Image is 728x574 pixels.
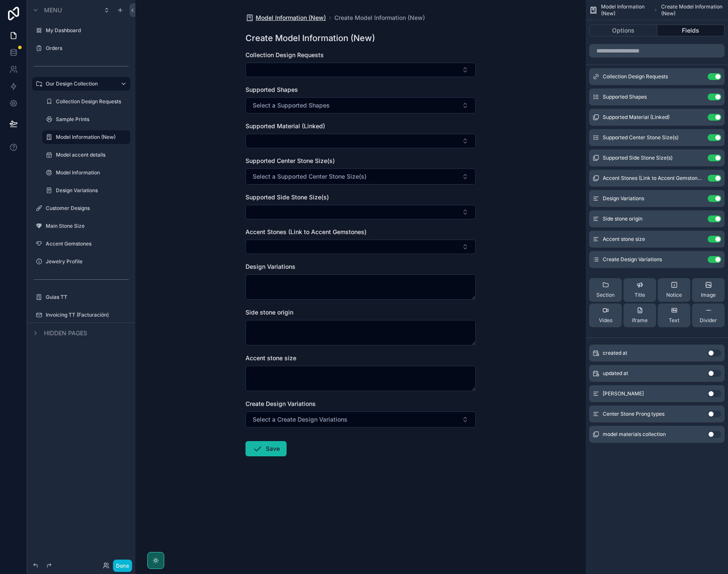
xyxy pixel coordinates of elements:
span: updated at [603,370,628,377]
span: created at [603,350,627,356]
span: Supported Side Stone Size(s) [245,193,329,201]
button: Image [692,278,725,302]
label: Jewelry Profile [46,258,129,265]
label: Customer Designs [46,205,129,212]
span: Accent Stones (Link to Accent Gemstones) [603,175,704,182]
button: Section [589,278,622,302]
button: Select Button [245,205,476,219]
button: Options [589,25,657,36]
button: Title [623,278,656,302]
span: Accent stone size [245,354,296,362]
span: Supported Shapes [603,94,647,100]
span: Select a Supported Center Stone Size(s) [253,172,367,181]
span: Design Variations [603,195,644,202]
span: iframe [632,317,648,324]
button: Select Button [245,240,476,254]
button: Notice [658,278,690,302]
label: Accent Gemstones [46,240,129,247]
span: [PERSON_NAME] [603,390,644,397]
span: Supported Material (Linked) [603,114,670,121]
span: Supported Side Stone Size(s) [603,155,673,161]
label: Orders [46,45,129,52]
button: Save [245,441,287,456]
span: Section [596,292,615,298]
span: Collection Design Requests [245,51,324,58]
span: Image [701,292,716,298]
span: Supported Center Stone Size(s) [245,157,335,164]
label: Guias TT [46,294,129,301]
button: Done [113,560,132,572]
label: Design Variations [56,187,129,194]
span: Center Stone Prong types [603,411,665,417]
span: Design Variations [245,263,295,270]
label: Model Information [56,169,129,176]
label: Invoicing TT (Facturación) [46,312,129,318]
span: Supported Center Stone Size(s) [603,134,678,141]
span: Title [634,292,645,298]
span: Accent stone size [603,236,645,243]
span: Select a Supported Shapes [253,101,330,110]
button: Select Button [245,97,476,113]
span: Hidden pages [44,329,87,337]
button: Select Button [245,63,476,77]
span: Divider [700,317,717,324]
span: Create Model Information (New) [661,3,725,17]
label: Collection Design Requests [56,98,129,105]
a: Create Model Information (New) [334,14,425,22]
label: Main Stone Size [46,223,129,229]
span: Accent Stones (Link to Accent Gemstones) [245,228,367,235]
label: Sample Prints [56,116,129,123]
button: Video [589,304,622,327]
span: Menu [44,6,62,14]
button: Select Button [245,411,476,428]
button: Select Button [245,134,476,148]
span: model materials collection [603,431,666,438]
label: Model accent details [56,152,129,158]
h1: Create Model Information (New) [245,32,375,44]
button: Fields [657,25,725,36]
span: Create Design Variations [603,256,662,263]
button: Text [658,304,690,327]
button: Divider [692,304,725,327]
span: Create Design Variations [245,400,316,407]
span: Model Information (New) [256,14,326,22]
span: Video [599,317,612,324]
span: Side stone origin [245,309,293,316]
span: Side stone origin [603,215,643,222]
a: Model Information (New) [245,14,326,22]
span: Text [669,317,679,324]
button: iframe [623,304,656,327]
span: Model Information (New) [601,3,650,17]
span: Supported Shapes [245,86,298,93]
span: Collection Design Requests [603,73,668,80]
label: Model Information (New) [56,134,125,141]
label: Our Design Collection [46,80,113,87]
label: My Dashboard [46,27,129,34]
span: Notice [666,292,682,298]
span: Supported Material (Linked) [245,122,325,130]
span: Select a Create Design Variations [253,415,347,424]
button: Select Button [245,168,476,185]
